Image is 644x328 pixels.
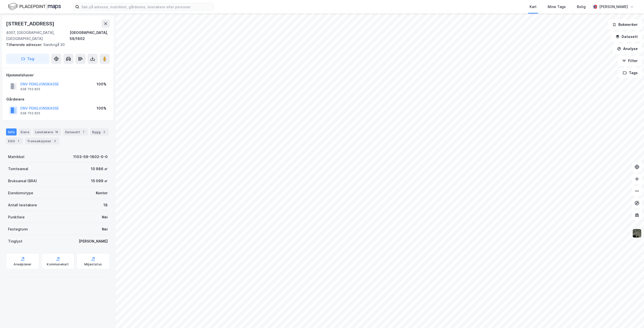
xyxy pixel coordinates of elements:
div: Punktleie [8,214,25,220]
div: Nei [102,214,108,220]
div: Miljøstatus [84,262,102,266]
div: 10 986 ㎡ [91,166,108,172]
span: Tilhørende adresser: [6,42,43,47]
div: Sandvigå 30 [6,42,106,48]
button: Filter [618,56,642,66]
div: Bygg [90,128,109,135]
div: 938 703 825 [20,111,40,115]
div: Antall leietakere [8,202,37,208]
div: 7 [81,129,86,134]
div: [PERSON_NAME] [599,4,628,10]
div: 1 [16,138,21,144]
div: Hjemmelshaver [6,72,109,78]
img: logo.f888ab2527a4732fd821a326f86c7f29.svg [8,2,61,11]
div: 2 [52,138,57,144]
iframe: Chat Widget [619,304,644,328]
div: ESG [6,137,23,145]
div: Gårdeiere [6,96,109,102]
div: Eiere [19,128,31,135]
div: Bolig [577,4,586,10]
div: [STREET_ADDRESS] [6,20,55,28]
div: Kart [530,4,537,10]
input: Søk på adresse, matrikkel, gårdeiere, leietakere eller personer [79,3,214,11]
img: 9k= [632,228,642,238]
button: Tags [619,68,642,78]
div: Nei [102,226,108,232]
div: Transaksjoner [25,137,59,145]
div: Bruksareal (BRA) [8,178,37,184]
button: Bokmerker [608,20,642,30]
div: Eiendomstype [8,190,33,196]
div: Tomteareal [8,166,28,172]
div: Leietakere [33,128,61,135]
div: 4007, [GEOGRAPHIC_DATA], [GEOGRAPHIC_DATA] [6,30,70,42]
div: 938 703 825 [20,87,40,91]
div: Info [6,128,17,135]
div: Kommunekart [47,262,69,266]
div: 100% [97,81,106,87]
div: [PERSON_NAME] [79,238,108,244]
button: Tag [6,54,49,64]
div: Datasett [63,128,88,135]
div: 100% [97,105,106,111]
button: Analyse [613,44,642,54]
div: 2 [102,129,107,134]
div: Matrikkel [8,154,24,160]
div: Mine Tags [548,4,566,10]
div: Kontor [96,190,108,196]
div: Arealplaner [14,262,31,266]
div: 15 099 ㎡ [91,178,108,184]
div: [GEOGRAPHIC_DATA], 59/1802 [70,30,110,42]
div: 18 [54,129,59,134]
div: Festegrunn [8,226,28,232]
button: Datasett [611,32,642,42]
div: Kontrollprogram for chat [619,304,644,328]
div: 1103-59-1802-0-0 [73,154,108,160]
div: 18 [103,202,108,208]
div: Tinglyst [8,238,22,244]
